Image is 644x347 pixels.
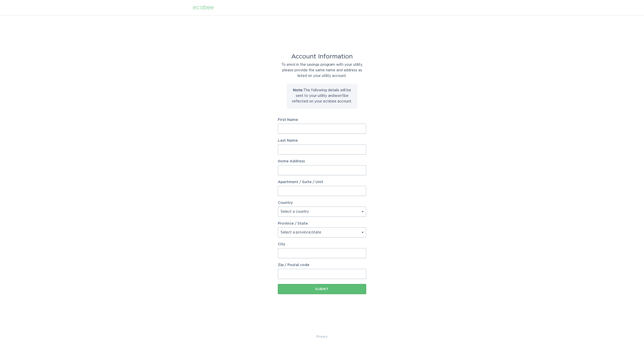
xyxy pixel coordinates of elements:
[278,118,366,122] label: First Name
[278,180,366,184] label: Apartment / Suite / Unit
[278,243,366,246] label: City
[278,54,366,59] div: Account Information
[293,89,303,92] strong: Note:
[278,284,366,294] button: Submit
[278,160,366,163] label: Home Address
[278,201,293,205] label: Country
[278,222,308,225] label: Province / State
[316,334,328,339] a: Privacy Policy & Terms of Use
[278,62,366,79] div: To enrol in the savings program with your utility, please provide the same name and address as li...
[278,139,366,142] label: Last Name
[193,5,214,10] div: ecobee
[278,263,366,267] label: Zip / Postal code
[290,88,354,104] p: The following details will be sent to your utility and won't be reflected on your ecobee account.
[280,288,364,291] div: Submit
